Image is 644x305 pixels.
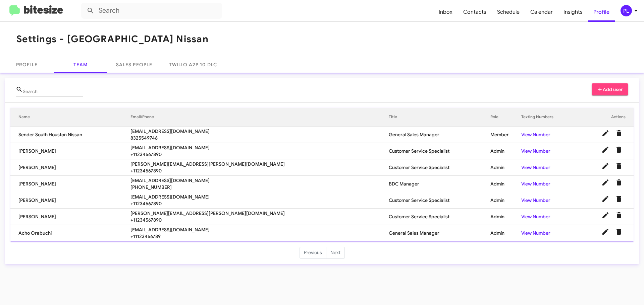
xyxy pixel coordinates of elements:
[130,177,389,184] span: [EMAIL_ADDRESS][DOMAIN_NAME]
[612,143,626,156] button: Delete User
[490,127,521,143] td: Member
[588,2,615,22] a: Profile
[490,225,521,241] td: Admin
[130,226,389,233] span: [EMAIL_ADDRESS][DOMAIN_NAME]
[10,143,130,159] td: [PERSON_NAME]
[130,194,389,200] span: [EMAIL_ADDRESS][DOMAIN_NAME]
[597,83,623,95] span: Add user
[621,5,632,16] div: PL
[130,210,389,217] span: [PERSON_NAME][EMAIL_ADDRESS][PERSON_NAME][DOMAIN_NAME]
[521,181,550,187] a: View Number
[10,225,130,241] td: Acho Orabuchi
[521,230,550,236] a: View Number
[130,167,389,174] span: +11234567890
[389,159,490,176] td: Customer Service Specialist
[10,108,130,127] th: Name
[130,184,389,190] span: [PHONE_NUMBER]
[612,192,626,206] button: Delete User
[558,2,588,22] a: Insights
[521,214,550,220] a: View Number
[107,57,161,73] a: Sales People
[389,225,490,241] td: General Sales Manager
[490,176,521,192] td: Admin
[10,159,130,176] td: [PERSON_NAME]
[389,192,490,209] td: Customer Service Specialist
[492,2,525,22] a: Schedule
[433,2,458,22] a: Inbox
[10,176,130,192] td: [PERSON_NAME]
[81,3,222,19] input: Search
[612,209,626,222] button: Delete User
[10,127,130,143] td: Sender South Houston Nissan
[490,192,521,209] td: Admin
[16,34,209,45] h1: Settings - [GEOGRAPHIC_DATA] Nissan
[130,233,389,240] span: +11123456789
[525,2,558,22] a: Calendar
[615,5,637,16] button: PL
[612,159,626,173] button: Delete User
[389,108,490,127] th: Title
[389,209,490,225] td: Customer Service Specialist
[130,128,389,135] span: [EMAIL_ADDRESS][DOMAIN_NAME]
[130,135,389,141] span: 8325549746
[130,144,389,151] span: [EMAIL_ADDRESS][DOMAIN_NAME]
[592,83,629,95] button: Add user
[521,132,550,138] a: View Number
[521,164,550,170] a: View Number
[490,143,521,159] td: Admin
[490,209,521,225] td: Admin
[54,57,107,73] a: Team
[612,176,626,189] button: Delete User
[521,108,575,127] th: Texting Numbers
[10,192,130,209] td: [PERSON_NAME]
[521,197,550,203] a: View Number
[130,151,389,158] span: +11234567890
[490,159,521,176] td: Admin
[130,161,389,167] span: [PERSON_NAME][EMAIL_ADDRESS][PERSON_NAME][DOMAIN_NAME]
[389,127,490,143] td: General Sales Manager
[490,108,521,127] th: Role
[10,209,130,225] td: [PERSON_NAME]
[130,217,389,223] span: +11234567890
[458,2,492,22] a: Contacts
[521,148,550,154] a: View Number
[130,108,389,127] th: Email/Phone
[389,143,490,159] td: Customer Service Specialist
[575,108,634,127] th: Actions
[23,89,83,94] input: Name or Email
[130,200,389,207] span: +11234567890
[612,127,626,140] button: Delete User
[161,57,225,73] a: Twilio A2P 10 DLC
[612,225,626,238] button: Delete User
[389,176,490,192] td: BDC Manager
